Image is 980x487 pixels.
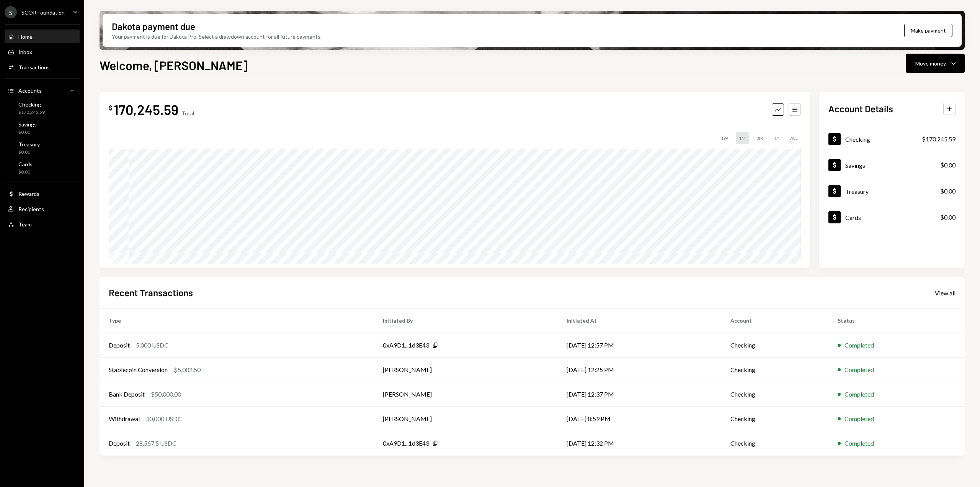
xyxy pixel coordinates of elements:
div: ALL [787,132,801,144]
td: [DATE] 12:25 PM [557,357,721,382]
a: Transactions [5,60,80,74]
div: Savings [845,162,865,169]
a: Treasury$0.00 [819,178,965,204]
div: 3M [753,132,766,144]
a: Cards$0.00 [819,204,965,230]
a: Checking$170,245.59 [5,99,80,117]
div: $50,000.00 [151,390,181,399]
a: Savings$0.00 [5,119,80,137]
a: Checking$170,245.59 [819,126,965,152]
a: Home [5,30,80,43]
div: 30,000 USDC [146,414,182,423]
a: Team [5,217,80,231]
div: Stablecoin Conversion [109,365,168,374]
div: $170,245.59 [922,134,955,144]
th: Initiated At [557,308,721,333]
div: Move money [915,59,946,67]
div: Cards [18,161,33,167]
div: Deposit [109,439,130,448]
div: 0xA9D1...1d3E43 [383,341,429,350]
div: Completed [844,390,874,399]
a: Savings$0.00 [819,152,965,178]
a: Accounts [5,84,80,97]
div: Completed [844,365,874,374]
div: Bank Deposit [109,390,145,399]
th: Account [721,308,829,333]
div: Recipients [18,206,44,212]
div: Deposit [109,341,130,350]
div: Completed [844,341,874,350]
td: [DATE] 8:59 PM [557,407,721,431]
div: Treasury [845,188,869,195]
h2: Account Details [828,102,893,115]
a: Inbox [5,45,80,59]
div: Team [18,221,32,228]
a: Treasury$0.00 [5,139,80,157]
td: [PERSON_NAME] [374,382,557,407]
div: $170,245.59 [18,109,45,116]
div: Transactions [18,64,50,71]
div: 5,000 USDC [136,341,168,350]
div: Withdrawal [109,414,140,423]
div: Total [181,110,194,116]
div: $0.00 [940,187,955,196]
div: Accounts [18,87,42,94]
div: Dakota payment due [112,20,195,33]
h2: Recent Transactions [109,286,193,299]
td: [PERSON_NAME] [374,407,557,431]
div: $0.00 [940,161,955,170]
td: Checking [721,382,829,407]
a: Rewards [5,187,80,200]
div: Completed [844,439,874,448]
div: $0.00 [940,213,955,222]
div: 1W [718,132,731,144]
div: $5,002.50 [174,365,201,374]
div: Rewards [18,190,39,197]
td: [DATE] 12:32 PM [557,431,721,456]
th: Status [828,308,965,333]
div: Cards [845,214,861,221]
div: $ [109,104,112,112]
div: 1Y [771,132,782,144]
a: Recipients [5,202,80,216]
td: [DATE] 12:37 PM [557,382,721,407]
div: 0xA9D1...1d3E43 [383,439,429,448]
th: Initiated By [374,308,557,333]
button: Make payment [904,24,952,37]
div: Inbox [18,49,32,55]
td: [DATE] 12:57 PM [557,333,721,357]
td: [PERSON_NAME] [374,357,557,382]
div: View all [935,289,955,297]
td: Checking [721,431,829,456]
div: $0.00 [18,149,40,156]
th: Type [100,308,374,333]
button: Move money [906,54,965,73]
div: Completed [844,414,874,423]
div: $0.00 [18,169,33,175]
div: Checking [845,136,870,143]
div: Checking [18,101,45,108]
div: $0.00 [18,129,37,136]
a: View all [935,289,955,297]
div: SCOR Foundation [21,9,65,16]
div: 170,245.59 [114,101,178,118]
div: Your payment is due for Dakota Pro. Select a drawdown account for all future payments. [112,33,322,41]
div: 28,567.5 USDC [136,439,176,448]
h1: Welcome, [PERSON_NAME] [100,57,248,73]
div: Savings [18,121,37,128]
a: Cards$0.00 [5,159,80,177]
div: 1M [736,132,749,144]
td: Checking [721,407,829,431]
div: Home [18,33,33,40]
td: Checking [721,357,829,382]
td: Checking [721,333,829,357]
div: S [5,6,17,18]
div: Treasury [18,141,40,148]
